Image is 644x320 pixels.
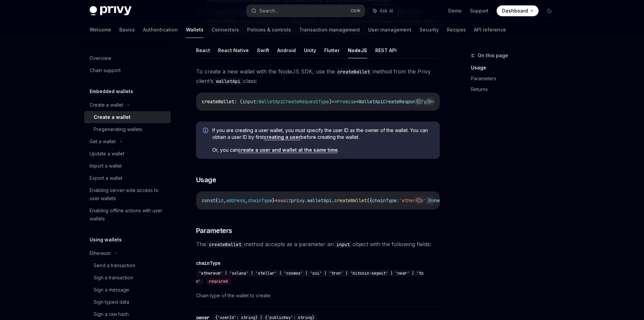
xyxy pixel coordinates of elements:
span: = [275,197,278,204]
span: To create a new wallet with the NodeJS SDK, use the method from the Privy client’s class: [196,67,440,86]
button: Swift [257,42,269,58]
span: If you are creating a user wallet, you must specify the user ID as the owner of the wallet. You c... [212,127,433,141]
div: Search... [259,7,278,15]
div: Chain support [90,66,121,74]
span: chainType [248,197,272,204]
a: Sign a transaction [84,272,171,284]
span: ) [329,99,332,105]
a: Enabling server-side access to user wallets [84,184,171,205]
div: chainType [196,260,220,266]
a: Send a transaction [84,259,171,272]
button: Ask AI [425,97,434,106]
a: create a user and wallet at the same time [238,147,338,153]
span: walletApi [307,197,332,204]
span: Or, you can . [212,147,433,153]
a: Sign a message [84,284,171,296]
a: Transaction management [299,22,360,38]
div: required [206,278,231,285]
a: Wallets [186,22,204,38]
div: Export a wallet [90,174,122,182]
a: Chain support [84,64,171,77]
div: Overview [90,54,111,62]
span: createWallet [334,197,367,204]
button: REST API [375,42,397,58]
div: Create a wallet [94,113,130,121]
a: Parameters [471,73,560,84]
code: input [334,241,353,248]
span: 'ethereum' [399,197,426,204]
a: Usage [471,62,560,73]
span: const [202,197,215,204]
h5: Embedded wallets [90,87,133,95]
div: Send a transaction [94,261,135,270]
svg: Info [203,128,210,134]
span: Dashboard [502,7,528,14]
div: Sign typed data [94,298,129,306]
span: WalletApiCreateRequestType [259,99,329,105]
a: Support [470,7,488,14]
a: API reference [474,22,506,38]
span: : [256,99,259,105]
a: creating a user [264,134,301,140]
a: Update a wallet [84,148,171,160]
a: Security [420,22,439,38]
span: On this page [478,51,508,60]
span: ({ [367,197,372,204]
code: walletApi [213,78,243,85]
h5: Using wallets [90,236,122,244]
span: privy [291,197,305,204]
button: Copy the contents from the code block [414,97,423,106]
div: Sign a transaction [94,274,133,282]
a: Export a wallet [84,172,171,184]
a: User management [368,22,411,38]
span: createWallet [202,99,234,105]
button: Toggle dark mode [544,5,555,16]
span: Ctrl K [351,8,361,14]
code: createWallet [206,241,244,248]
button: Android [277,42,296,58]
button: React Native [218,42,249,58]
a: Basics [119,22,135,38]
a: Create a wallet [84,111,171,123]
a: Sign typed data [84,296,171,308]
a: Pregenerating wallets [84,123,171,135]
span: 'ethereum' | 'solana' | 'stellar' | 'cosmos' | 'sui' | 'tron' | 'bitcoin-segwit' | 'near' | 'ton' [196,271,424,284]
span: => [332,99,337,105]
span: , [223,197,226,204]
div: Create a wallet [90,101,123,109]
span: Usage [196,175,216,185]
span: Ask AI [380,7,393,14]
button: Copy the contents from the code block [414,196,423,205]
span: , [245,197,248,204]
div: Pregenerating wallets [94,125,142,133]
a: Recipes [447,22,466,38]
a: Welcome [90,22,111,38]
span: chainType: [372,197,399,204]
a: Authentication [143,22,178,38]
a: Dashboard [497,5,539,16]
a: Demo [448,7,462,14]
button: Search...CtrlK [246,5,365,17]
span: : ( [234,99,242,105]
a: Returns [471,84,560,95]
img: dark logo [90,6,132,16]
span: id [218,197,223,204]
span: WalletApiCreateResponseType [359,99,432,105]
a: Enabling offline actions with user wallets [84,205,171,225]
span: } [272,197,275,204]
a: Policies & controls [247,22,291,38]
span: Chain type of the wallet to create. [196,292,440,300]
span: . [332,197,334,204]
span: await [278,197,291,204]
a: Import a wallet [84,160,171,172]
span: > [432,99,434,105]
button: React [196,42,210,58]
div: Import a wallet [90,162,122,170]
button: Ask AI [425,196,434,205]
span: < [356,99,359,105]
div: Update a wallet [90,150,124,158]
div: Sign a message [94,286,129,294]
div: Enabling offline actions with user wallets [90,207,167,223]
span: address [226,197,245,204]
a: Connectors [212,22,239,38]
